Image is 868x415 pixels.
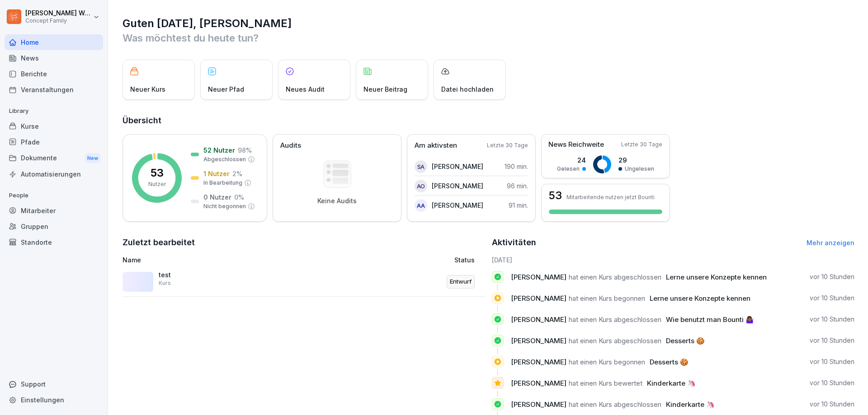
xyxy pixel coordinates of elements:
p: [PERSON_NAME] [432,162,483,171]
p: 53 [151,168,164,178]
span: hat einen Kurs bewertet [569,379,642,387]
p: Neues Audit [286,84,325,94]
p: Nicht begonnen [203,202,246,210]
p: 2 % [232,169,242,178]
p: Library [5,104,103,118]
p: Audits [280,140,301,151]
p: 52 Nutzer [203,145,235,155]
p: vor 10 Stunden [810,336,854,345]
span: Lerne unsere Konzepte kennen [650,294,750,303]
div: Dokumente [5,150,103,167]
p: [PERSON_NAME] [432,201,483,210]
span: [PERSON_NAME] [511,336,566,345]
div: AO [415,180,427,192]
h3: 53 [549,190,562,201]
div: SA [415,160,427,173]
a: Veranstaltungen [5,82,103,98]
p: [PERSON_NAME] Weichsel [25,9,91,17]
span: Kinderkarte 🦄 [647,379,696,387]
p: News Reichweite [548,140,604,150]
p: Letzte 30 Tage [621,140,662,149]
p: 91 min. [509,201,528,210]
p: Letzte 30 Tage [487,141,528,149]
div: Gruppen [5,219,103,234]
a: Kurse [5,118,103,134]
span: hat einen Kurs begonnen [569,294,645,303]
span: [PERSON_NAME] [511,294,566,303]
p: Gelesen [557,165,580,173]
p: People [5,188,103,203]
span: hat einen Kurs abgeschlossen [569,315,661,324]
a: Mehr anzeigen [807,239,854,247]
span: [PERSON_NAME] [511,273,566,281]
span: hat einen Kurs begonnen [569,358,645,366]
span: hat einen Kurs abgeschlossen [569,336,661,345]
p: Ungelesen [625,165,654,173]
p: Status [454,255,475,265]
p: Kurs [159,279,171,287]
p: Neuer Kurs [130,84,165,94]
p: test [159,271,249,279]
a: Mitarbeiter [5,203,103,219]
p: 24 [557,155,586,165]
p: vor 10 Stunden [810,400,854,409]
h1: Guten [DATE], [PERSON_NAME] [123,16,854,31]
span: Desserts 🍪 [666,336,705,345]
span: Wie benutzt man Bounti 🤷🏾‍♀️ [666,315,754,324]
p: vor 10 Stunden [810,357,854,366]
a: Einstellungen [5,392,103,408]
a: DokumenteNew [5,150,103,167]
a: Berichte [5,66,103,82]
span: hat einen Kurs abgeschlossen [569,400,661,409]
p: Name [123,255,350,265]
p: Am aktivsten [415,140,457,151]
span: [PERSON_NAME] [511,379,566,387]
a: Automatisierungen [5,166,103,182]
p: Datei hochladen [441,84,494,94]
a: News [5,50,103,66]
span: [PERSON_NAME] [511,315,566,324]
p: 98 % [238,145,252,155]
p: 0 Nutzer [203,192,231,202]
p: vor 10 Stunden [810,294,854,303]
a: Home [5,34,103,50]
p: [PERSON_NAME] [432,181,483,191]
p: Concept Family [25,18,91,24]
p: Abgeschlossen [203,155,246,163]
h2: Aktivitäten [492,236,536,249]
h6: [DATE] [492,255,855,265]
div: Support [5,376,103,392]
p: In Bearbeitung [203,179,242,187]
p: 0 % [234,192,244,202]
h2: Zuletzt bearbeitet [123,236,486,249]
p: Mitarbeitende nutzen jetzt Bounti [566,194,655,201]
p: vor 10 Stunden [810,378,854,387]
a: Pfade [5,134,103,150]
p: Nutzer [148,180,166,188]
span: [PERSON_NAME] [511,358,566,366]
div: New [85,153,100,163]
p: 96 min. [507,181,528,191]
p: Was möchtest du heute tun? [123,31,854,45]
p: vor 10 Stunden [810,272,854,281]
p: 190 min. [505,162,528,171]
span: hat einen Kurs abgeschlossen [569,273,661,281]
p: Entwurf [450,277,472,286]
p: 1 Nutzer [203,169,230,178]
span: Kinderkarte 🦄 [666,400,715,409]
p: vor 10 Stunden [810,315,854,324]
a: Standorte [5,234,103,250]
p: Neuer Beitrag [363,84,407,94]
span: Desserts 🍪 [650,358,689,366]
p: 29 [618,155,654,165]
